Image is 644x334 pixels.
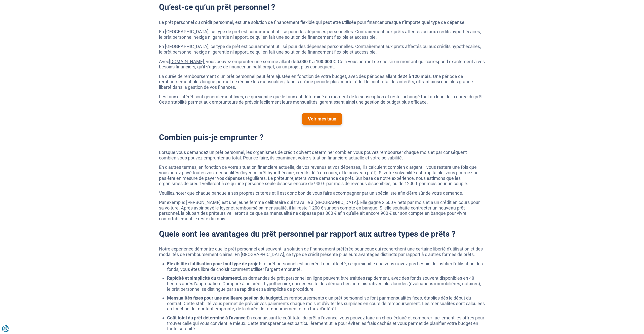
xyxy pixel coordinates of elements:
[159,59,485,70] p: Avec , vous pouvez emprunter une somme allant de . Cela vous permet de choisir un montant qui cor...
[302,113,342,125] a: Voir mes taux
[159,150,485,160] p: Lorsque vous demandez un prêt personnel, les organismes de crédit doivent déterminer combien vous...
[167,315,485,331] li: En connaissant le coût total du prêt à l'avance, vous pouvez faire un choix éclairé et comparer f...
[159,246,485,257] p: Notre expérience démontre que le prêt personnel est souvent la solution de financement préférée p...
[167,275,240,281] strong: Rapidité et simplicité du traitement:
[167,295,485,312] li: Les remboursements d'un prêt personnel se font par mensualités fixes, établies dès le début du co...
[159,200,485,221] p: Par exemple: [PERSON_NAME] est une jeune femme célibataire qui travaille à [GEOGRAPHIC_DATA]. Ell...
[159,44,485,55] p: En [GEOGRAPHIC_DATA], ce type de prêt est couramment utilisé pour des dépenses personnelles. Cont...
[159,74,485,90] p: La durée de remboursement d'un prêt personnel peut être ajustée en fonction de votre budget, avec...
[296,59,336,64] strong: 5.000 € à 100.000 €
[159,2,485,12] h2: Qu’est-ce qu’un prêt personnel ?
[159,94,485,105] p: Les taux d'intérêt sont généralement fixes, ce qui signifie que le taux est déterminé au moment d...
[167,295,281,301] strong: Mensualités fixes pour une meilleure gestion du budget:
[167,261,261,266] strong: Flexibilité d'utilisation pour tout type de projet:
[159,29,485,40] p: En [GEOGRAPHIC_DATA], ce type de prêt est couramment utilisé pour des dépenses personnelles. Cont...
[159,190,485,196] p: Veuillez noter que chaque banque a ses propres critères et il est donc bon de vous faire accompag...
[159,133,485,142] h2: Combien puis-je emprunter ?
[169,59,204,64] a: [DOMAIN_NAME]
[159,20,485,25] p: Le prêt personnel ou crédit personnel, est une solution de financement flexible qui peut être uti...
[159,164,485,186] p: En d'autres termes, en fonction de votre situation financière actuelle, de vos revenus et vos dép...
[167,261,485,272] li: Le prêt personnel est un crédit non affecté, ce qui signifie que vous n'avez pas besoin de justif...
[159,229,485,239] h2: Quels sont les avantages du prêt personnel par rapport aux autres types de prêts ?
[403,74,431,79] strong: 24 à 120 mois
[167,275,485,292] li: Les demandes de prêt personnel en ligne peuvent être traitées rapidement, avec des fonds souvent ...
[167,315,247,320] strong: Coût total du prêt déterminé à l'avance:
